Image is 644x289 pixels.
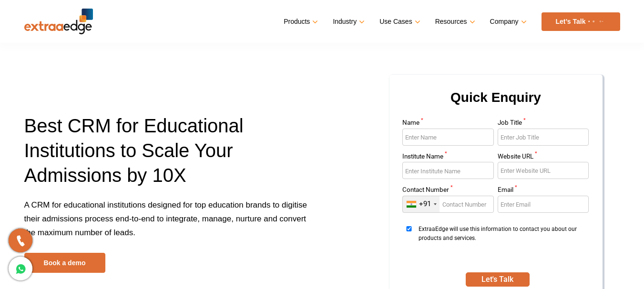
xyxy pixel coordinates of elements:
label: Institute Name [402,153,494,162]
label: Website URL [498,153,589,162]
a: Industry [333,15,363,29]
div: India (भारत): +91 [403,196,440,212]
div: +91 [419,199,431,209]
input: Enter Contact Number [402,196,494,213]
label: Contact Number [402,187,494,196]
input: Enter Email [498,196,589,213]
input: ExtraaEdge will use this information to contact you about our products and services. [402,226,416,231]
button: SUBMIT [466,272,530,287]
h1: Best CRM for Educational Institutions to Scale Your Admissions by 10X [24,113,315,198]
input: Enter Name [402,129,494,146]
label: Email [498,187,589,196]
label: Name [402,120,494,129]
input: Enter Website URL [498,162,589,179]
input: Enter Institute Name [402,162,494,179]
p: A CRM for educational institutions designed for top education brands to digitise their admissions... [24,198,315,253]
a: Book a demo [24,253,105,273]
span: ExtraaEdge will use this information to contact you about our products and services. [419,225,586,260]
h2: Quick Enquiry [401,86,591,120]
label: Job Title [498,120,589,129]
input: Enter Job Title [498,129,589,146]
a: Company [490,15,525,29]
a: Products [284,15,316,29]
a: Resources [435,15,473,29]
a: Let’s Talk [542,12,620,31]
a: Use Cases [379,15,418,29]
